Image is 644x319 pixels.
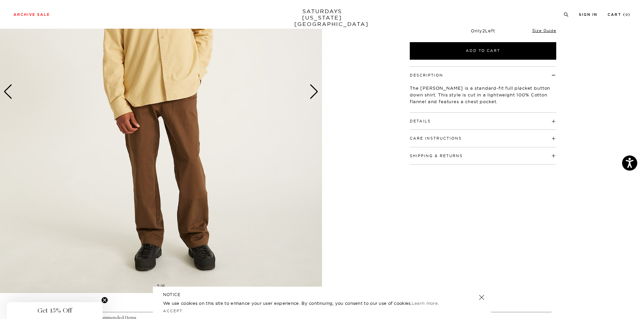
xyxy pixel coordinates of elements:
[410,85,556,105] p: The [PERSON_NAME] is a standard-fit full placket button down shirt. This style is cut in a lightw...
[162,283,165,289] span: 6
[3,84,12,99] div: Previous slide
[101,297,108,303] button: Close teaser
[157,283,160,289] span: 2
[410,119,431,123] button: Details
[482,28,485,33] span: 2
[410,154,463,158] button: Shipping & Returns
[579,13,597,17] a: Sign In
[608,13,630,17] a: Cart (0)
[163,300,457,307] p: We use cookies on this site to enhance your user experience. By continuing, you consent to our us...
[410,28,556,34] div: Only Left
[410,42,556,60] button: Add to Cart
[412,300,438,306] a: Learn more
[625,13,628,17] small: 0
[14,13,50,17] a: Archive Sale
[410,137,462,140] button: Care Instructions
[163,292,481,298] h5: NOTICE
[310,84,319,99] div: Next slide
[294,8,350,27] a: SATURDAYS[US_STATE][GEOGRAPHIC_DATA]
[532,28,556,33] a: Size Guide
[410,74,443,77] button: Description
[37,307,72,315] span: Get 15% Off
[163,309,183,313] a: Accept
[7,302,103,319] div: Get 15% OffClose teaser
